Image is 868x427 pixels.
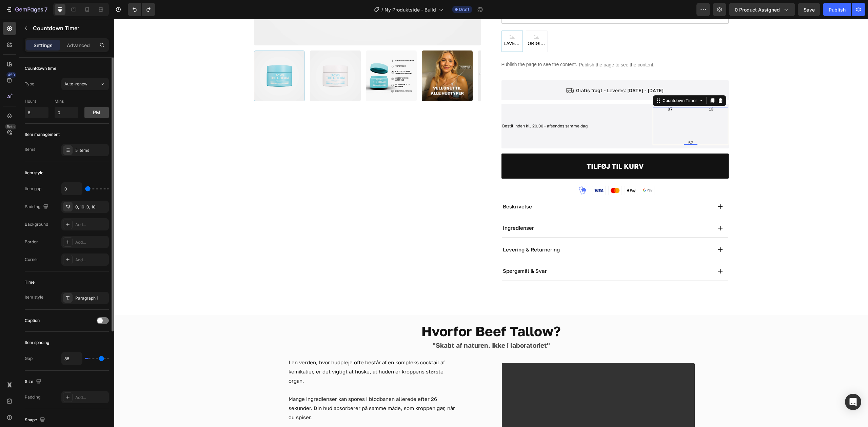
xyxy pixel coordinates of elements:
[729,3,795,16] button: 0 product assigned
[25,202,50,211] div: Padding
[25,65,56,72] div: Countdown time
[513,68,549,74] span: [DATE] - [DATE]
[62,352,82,365] input: Auto
[389,227,446,234] p: levering & returnering
[84,107,109,118] button: pm
[25,340,49,346] div: Item spacing
[845,394,861,410] div: Open Intercom Messenger
[174,339,342,366] p: I en verden, hvor hudpleje ofte består af en kompleks cocktail af kemikalier, er det vigtigt at h...
[75,204,107,210] div: 0, 10, 0, 10
[25,415,46,425] div: Shape
[25,131,60,138] div: Item management
[459,6,469,13] span: Draft
[44,5,47,14] p: 7
[553,88,558,92] div: 07
[75,239,107,245] div: Add...
[25,394,40,400] div: Padding
[61,78,109,90] button: Auto-renew
[547,79,584,85] div: Countdown Timer
[494,165,508,178] img: Mastercard betaling understøttet til køb af plejende dagcreme til mænd og kvinder.c
[595,88,599,92] div: 13
[34,42,53,49] p: Settings
[25,146,35,152] div: Items
[75,257,107,263] div: Add...
[25,170,43,176] div: Item style
[462,67,491,76] p: Gratis fragt -
[25,239,38,245] div: Border
[174,375,342,403] p: Mange ingredienser kan spores i blodbanen allerede efter 26 sekunder. Din hud absorberer på samme...
[25,257,38,263] div: Corner
[75,295,107,301] div: Paragraph 1
[55,98,78,104] p: Mins
[196,32,246,82] img: The Cream Original – økologisk beef tallow balm mod rynker og tør hud, til ansigt og krop
[140,322,614,331] p: "Skabt af naturen. Ikke i laboratoriet"
[389,206,420,212] p: ingredienser
[384,6,436,13] span: Ny Produktside - Build
[252,32,302,82] img: Økologisk ansigtscreme med græsfodret beef tallow og lavendel – fugtgivende, anti‑aging og mod akne
[829,6,846,13] div: Publish
[510,165,524,178] img: Apple Pay betalingsmetode til køb af naturlige fugtighedscremer lavet til ansigtspleje og kropspl...
[25,377,43,386] div: Size
[388,105,538,109] p: Bestil inden kl. 20.00 - afsendes samme dag
[735,6,780,13] span: 0 product assigned
[67,42,90,49] p: Advanced
[6,72,16,78] div: 450
[381,6,383,13] span: /
[472,143,529,151] div: TILFØJ TIL KURV
[363,32,414,82] img: RENUDE tallow balm med græsfodret beef tallow – konsistens og naturlige vitaminer A D E K i glas
[75,147,107,154] div: 5 items
[25,81,34,87] div: Type
[25,186,41,192] div: Item gap
[25,221,48,227] div: Background
[574,122,578,126] div: 57
[25,318,40,324] div: Caption
[75,394,107,401] div: Add...
[114,19,868,427] iframe: Design area
[33,24,106,32] p: Countdown Timer
[412,20,433,28] span: ORIGINAL
[387,42,463,49] p: Publish the page to see the content.
[3,3,51,16] button: 7
[25,355,33,362] div: Gap
[389,249,433,256] p: spørgsmål & svar
[461,165,475,178] img: MobilePay understøttet til hurtig og sikker betaling ved køb af hudplejeprodukter online.
[798,3,820,16] button: Save
[387,135,614,160] button: TILFØJ TIL KURV
[25,279,35,285] div: Time
[5,124,16,129] div: Beta
[478,165,491,178] img: Visa kort understøttet ved køb af fugtighedscreme og skincare produkter til ansigt og krop.
[25,294,43,300] div: Item style
[493,68,512,74] span: Leveres:
[389,184,418,191] p: beskrivelse
[527,165,540,178] img: Betal nemt med Google Pay når du handler fugtgivende ansigtscreme og hudpleje online.
[62,183,82,195] input: Auto
[823,3,851,16] button: Publish
[25,98,48,104] p: Hours
[388,20,408,28] span: LAVENDEL
[140,303,614,322] h2: Hvorfor Beef Tallow?
[465,42,540,49] p: Publish the page to see the content.
[75,222,107,228] div: Add...
[308,32,358,82] img: Økologisk fugtighedscreme til ansigt og krop – velegnet til alle hudtyper med græsfodret beef tallow
[128,3,155,16] div: Undo/Redo
[804,7,815,13] span: Save
[64,81,87,86] span: Auto-renew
